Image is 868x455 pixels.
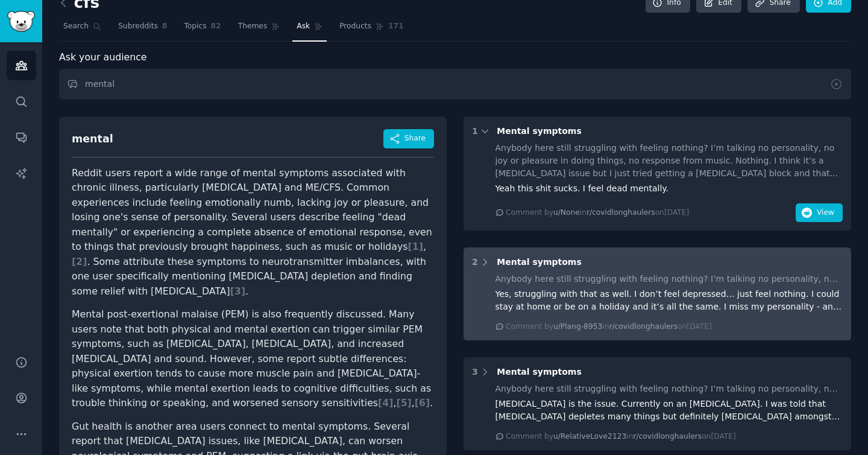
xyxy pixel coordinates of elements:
[796,210,843,220] a: View
[633,432,702,441] span: r/covidlonghaulers
[495,383,843,395] div: Anybody here still struggling with feeling nothing? I’m talking no personality, no joy or pleasur...
[415,397,430,409] span: [ 6 ]
[506,322,712,332] div: Comment by in on [DATE]
[238,21,268,32] span: Themes
[553,432,626,441] span: u/RelativeLove2123
[472,125,478,138] div: 1
[59,17,105,42] a: Search
[472,366,478,378] div: 3
[506,208,689,218] div: Comment by in on [DATE]
[184,21,206,32] span: Topics
[472,256,478,269] div: 2
[495,182,843,195] div: Yeah this shit sucks. I feel dead mentally.
[495,288,843,313] div: Yes, struggling with that as well. I don’t feel depressed… just feel nothing. I could stay at hom...
[495,142,843,180] div: Anybody here still struggling with feeling nothing? I’m talking no personality, no joy or pleasur...
[383,129,434,148] button: Share
[292,17,327,42] a: Ask
[587,208,655,217] span: r/covidlonghaulers
[114,17,171,42] a: Subreddits8
[234,17,285,42] a: Themes
[72,256,87,267] span: [ 2 ]
[59,69,851,100] input: Ask this audience a question...
[408,241,423,252] span: [ 1 ]
[495,398,843,423] div: [MEDICAL_DATA] is the issue. Currently on an [MEDICAL_DATA]. I was told that [MEDICAL_DATA] deple...
[335,17,407,42] a: Products171
[72,132,113,147] div: mental
[796,203,843,223] button: View
[497,126,582,136] span: Mental symptoms
[378,397,393,409] span: [ 4 ]
[609,322,678,331] span: r/covidlonghaulers
[506,431,736,442] div: Comment by in on [DATE]
[396,397,411,409] span: [ 5 ]
[817,208,834,218] span: View
[553,322,602,331] span: u/Plang-8953
[118,21,158,32] span: Subreddits
[553,208,580,217] span: u/None
[497,257,582,267] span: Mental symptoms
[495,273,843,285] div: Anybody here still struggling with feeling nothing? I’m talking no personality, no joy or pleasur...
[339,21,371,32] span: Products
[7,11,35,32] img: GummySearch logo
[297,21,310,32] span: Ask
[180,17,225,42] a: Topics82
[162,21,168,32] span: 8
[211,21,221,32] span: 82
[63,21,89,32] span: Search
[230,285,245,297] span: [ 3 ]
[59,50,147,65] span: Ask your audience
[404,133,426,144] span: Share
[72,166,434,299] p: Reddit users report a wide range of mental symptoms associated with chronic illness, particularly...
[72,307,434,411] p: Mental post-exertional malaise (PEM) is also frequently discussed. Many users note that both phys...
[388,21,404,32] span: 171
[497,367,582,377] span: Mental symptoms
